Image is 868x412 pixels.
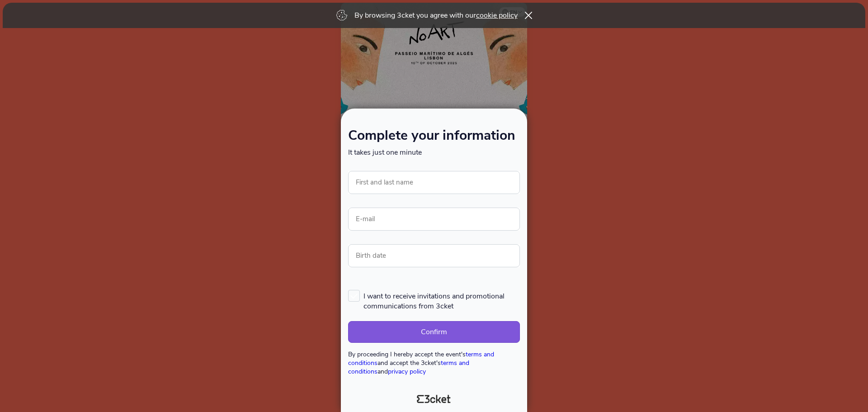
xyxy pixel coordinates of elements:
[348,321,520,343] button: Confirm
[348,244,520,267] input: Birth date
[476,10,518,20] a: cookie policy
[363,290,520,311] span: I want to receive invitations and promotional communications from 3cket
[348,147,520,157] p: It takes just one minute
[354,10,518,20] p: By browsing 3cket you agree with our
[348,171,421,194] label: First and last name
[388,367,426,376] a: privacy policy
[348,208,520,231] input: E-mail
[348,359,469,376] a: terms and conditions
[348,350,520,376] p: By proceeding I hereby accept the event's and accept the 3cket's and
[348,350,494,367] a: terms and conditions
[348,208,382,230] label: E-mail
[348,129,520,147] h1: Complete your information
[348,171,520,194] input: First and last name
